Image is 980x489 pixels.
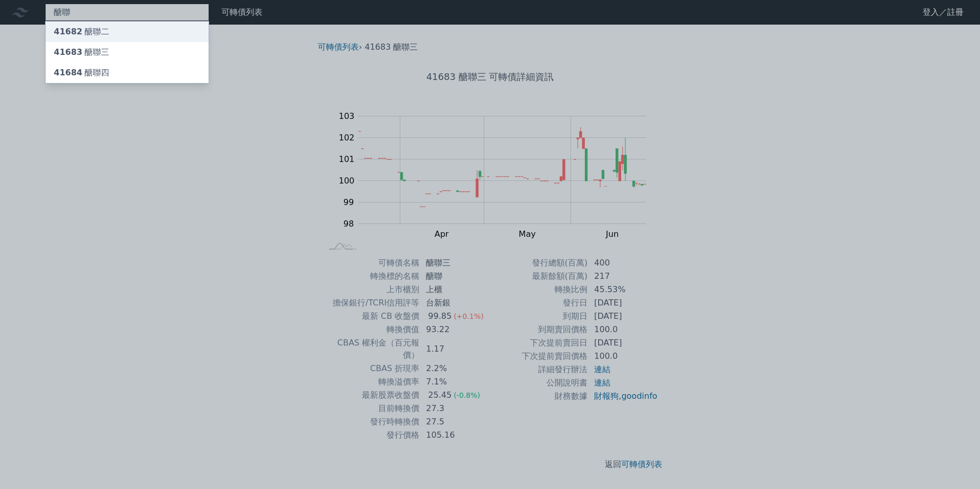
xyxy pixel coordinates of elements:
[929,440,980,489] iframe: Chat Widget
[929,440,980,489] div: 聊天小工具
[54,26,109,38] div: 醣聯二
[46,42,209,63] a: 41683醣聯三
[46,63,209,83] a: 41684醣聯四
[54,46,109,58] div: 醣聯三
[54,68,83,77] span: 41684
[54,47,83,57] span: 41683
[54,27,83,36] span: 41682
[54,67,109,79] div: 醣聯四
[46,22,209,42] a: 41682醣聯二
